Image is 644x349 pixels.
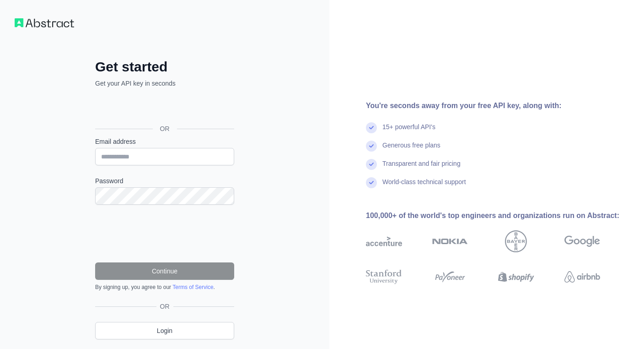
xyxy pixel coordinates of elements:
img: check mark [366,177,377,188]
div: 100,000+ of the world's top engineers and organizations run on Abstract: [366,210,629,221]
div: Generous free plans [382,141,440,159]
a: Login [95,322,234,339]
img: shopify [498,268,534,286]
span: OR [156,302,173,311]
iframe: reCAPTCHA [95,216,234,251]
span: OR [153,124,177,133]
a: Terms of Service [172,284,213,290]
button: Continue [95,262,234,280]
img: check mark [366,141,377,152]
label: Email address [95,137,234,146]
img: Workflow [15,18,74,27]
img: payoneer [432,268,468,286]
div: 15+ powerful API's [382,122,435,141]
img: check mark [366,159,377,170]
p: Get your API key in seconds [95,79,234,88]
div: You're seconds away from your free API key, along with: [366,100,629,111]
div: By signing up, you agree to our . [95,284,234,291]
img: bayer [505,230,527,252]
iframe: Sign in with Google Button [91,98,237,118]
div: World-class technical support [382,177,466,196]
img: google [564,230,601,252]
img: airbnb [564,268,601,286]
img: stanford university [366,268,402,286]
div: Transparent and fair pricing [382,159,461,177]
img: accenture [366,230,402,252]
label: Password [95,176,234,185]
img: nokia [432,230,468,252]
img: check mark [366,122,377,133]
h2: Get started [95,59,234,75]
